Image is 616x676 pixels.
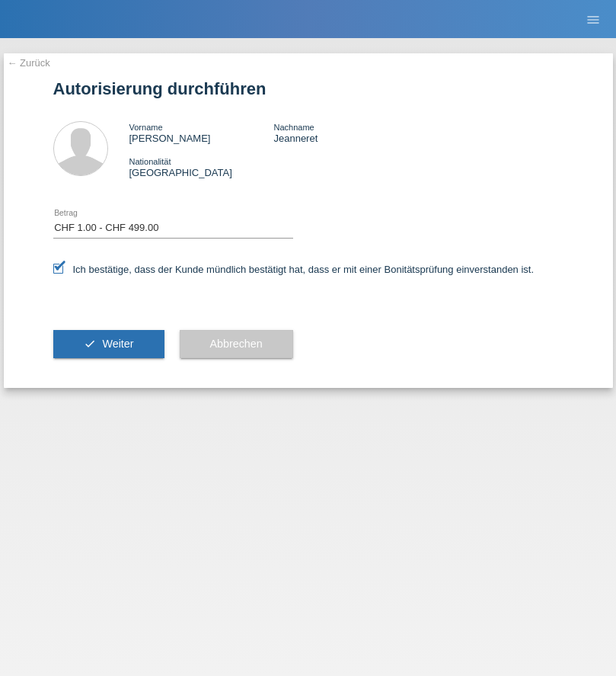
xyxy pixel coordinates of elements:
h1: Autorisierung durchführen [53,79,563,98]
button: Abbrechen [180,330,293,359]
button: check Weiter [53,330,164,359]
span: Weiter [102,338,133,350]
div: [GEOGRAPHIC_DATA] [129,155,274,178]
span: Nachname [273,123,314,132]
div: [PERSON_NAME] [129,121,274,144]
a: menu [578,14,608,24]
span: Nationalität [129,157,171,166]
i: check [84,338,96,350]
div: Jeanneret [273,121,418,144]
span: Vorname [129,123,163,132]
a: ← Zurück [8,57,50,69]
label: Ich bestätige, dass der Kunde mündlich bestätigt hat, dass er mit einer Bonitätsprüfung einversta... [53,264,535,275]
span: Abbrechen [210,338,263,350]
i: menu [586,12,601,27]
